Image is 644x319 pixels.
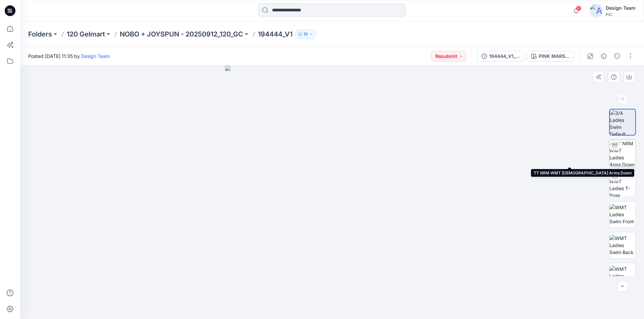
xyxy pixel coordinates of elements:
img: eyJhbGciOiJIUzI1NiIsImtpZCI6IjAiLCJzbHQiOiJzZXMiLCJ0eXAiOiJKV1QifQ.eyJkYXRhIjp7InR5cGUiOiJzdG9yYW... [225,66,439,319]
img: TT NRM WMT Ladies T-Pose [609,171,636,197]
div: PIC [606,12,636,17]
button: 194444_V1_V2 [477,51,524,62]
img: avatar [590,4,603,17]
button: 10 [295,29,316,39]
div: 194444_V1_V2 [489,53,520,60]
div: Design Team [606,4,636,12]
a: Design Team [81,53,110,59]
img: WMT Ladies Swim Front [609,204,636,225]
a: 120 Gelmart [67,29,105,39]
button: Details [598,51,609,62]
img: TT NRM WMT Ladies Arms Down [609,140,636,166]
p: 194444_V1 [258,29,292,39]
img: 3/4 Ladies Swim Default [610,109,635,135]
a: Folders [28,29,52,39]
span: Posted [DATE] 11:35 by [28,53,110,60]
a: NOBO + JOYSPUN - 20250912_120_GC [120,29,243,39]
img: WMT Ladies Swim Back [609,235,636,256]
p: 10 [304,30,308,38]
div: PINK MARSHMALLOW [539,53,570,60]
button: PINK MARSHMALLOW [527,51,574,62]
img: WMT Ladies Swim Left [609,265,636,287]
span: 6 [576,6,581,11]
